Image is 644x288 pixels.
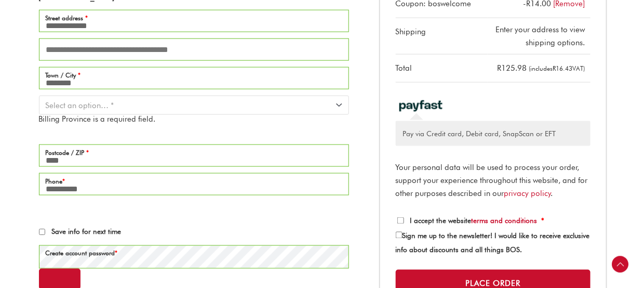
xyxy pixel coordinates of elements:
a: terms and conditions [472,216,538,225]
abbr: required [542,216,545,225]
p: Billing Province is a required field. [39,113,349,126]
span: I accept the website [410,216,538,225]
p: Your personal data will be used to process your order, support your experience throughout this we... [396,161,591,200]
bdi: 125.98 [498,63,527,73]
th: Total [396,55,488,83]
span: Enter your address to view shipping options. [496,25,585,47]
span: R [553,64,556,72]
span: Sign me up to the newsletter! I would like to receive exclusive info about discounts and all thin... [396,232,590,254]
input: I accept the websiteterms and conditions * [397,217,404,224]
span: Select an option… * [46,101,114,110]
input: Sign me up to the newsletter! I would like to receive exclusive info about discounts and all thin... [396,232,403,239]
span: 16.43 [553,64,573,72]
input: Save info for next time [39,229,46,235]
span: R [498,63,502,73]
small: (includes VAT) [529,64,585,72]
a: privacy policy [504,189,552,198]
p: Pay via Credit card, Debit card, SnapScan or EFT [403,128,583,139]
span: Province [39,96,349,115]
th: Shipping [396,18,488,55]
span: Save info for next time [51,228,121,236]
